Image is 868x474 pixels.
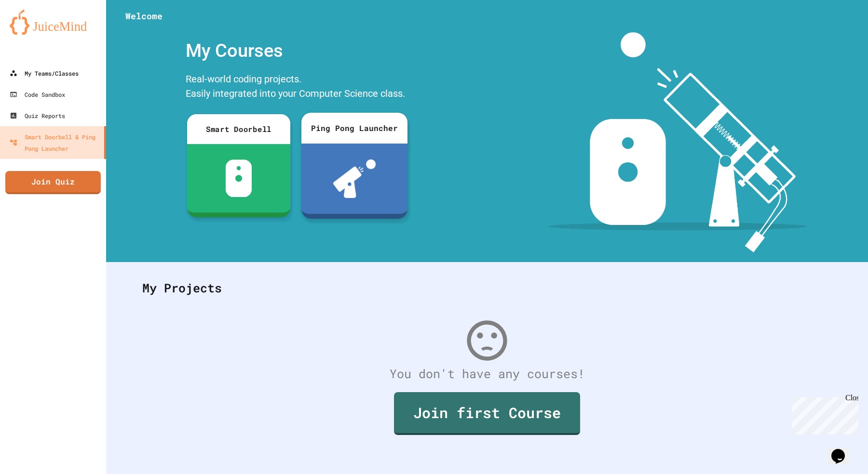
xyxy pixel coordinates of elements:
[4,4,67,61] div: Chat with us now!Close
[10,110,65,121] div: Quiz Reports
[333,159,376,198] img: ppl-with-ball.png
[548,32,807,252] img: banner-image-my-projects.png
[187,114,290,144] div: Smart Doorbell
[788,394,858,434] iframe: chat widget
[827,435,858,464] iframe: chat widget
[10,67,79,79] div: My Teams/Classes
[10,131,100,154] div: Smart Doorbell & Ping Pong Launcher
[225,159,252,197] img: sdb-white.svg
[10,89,65,100] div: Code Sandbox
[133,365,841,383] div: You don't have any courses!
[5,171,101,194] a: Join Quiz
[181,32,412,69] div: My Courses
[301,113,407,144] div: Ping Pong Launcher
[394,392,580,435] a: Join first Course
[181,69,412,105] div: Real-world coding projects. Easily integrated into your Computer Science class.
[10,10,96,35] img: logo-orange.svg
[133,269,841,307] div: My Projects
